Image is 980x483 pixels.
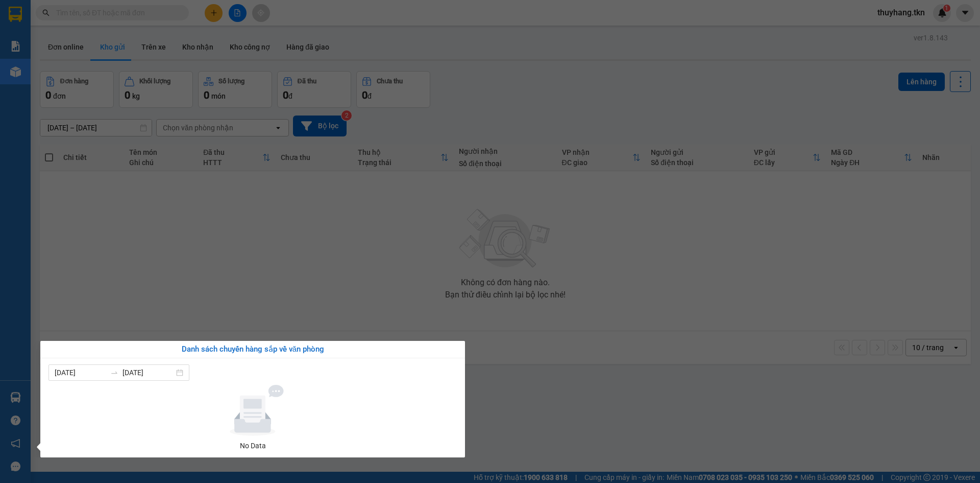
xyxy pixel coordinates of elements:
input: Từ ngày [55,367,106,378]
span: swap-right [110,369,118,377]
div: No Data [53,440,453,451]
span: to [110,369,118,377]
div: Danh sách chuyến hàng sắp về văn phòng [48,343,457,356]
input: Đến ngày [122,367,174,378]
